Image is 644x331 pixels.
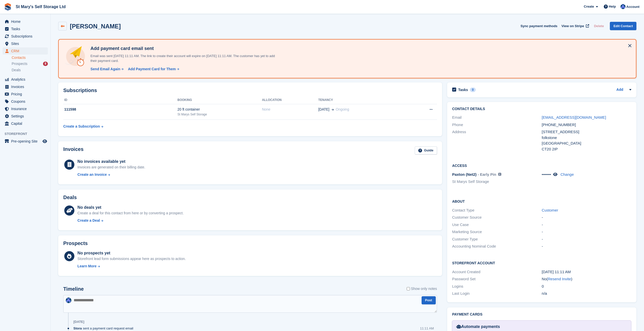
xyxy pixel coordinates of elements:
[452,229,542,235] div: Marketing Source
[77,218,100,223] div: Create a Deal
[452,284,542,289] div: Logins
[12,68,21,73] span: Deals
[12,55,48,60] a: Contacts
[452,215,542,220] div: Customer Source
[542,172,551,177] span: •••••••
[584,4,594,9] span: Create
[12,61,27,66] span: Prospects
[422,296,436,305] button: Post
[177,112,262,117] div: St Marys Self Storage
[548,277,571,281] a: Resend Invite
[73,320,84,324] div: [DATE]
[11,105,41,112] span: Insurance
[318,107,329,112] span: [DATE]
[77,159,145,165] div: No invoices available yet
[452,172,477,177] span: Paxton (Net2)
[452,115,542,120] div: Email
[452,179,542,185] li: St Marys Self Storage
[542,208,558,212] a: Customer
[63,240,88,246] h2: Prospects
[620,4,626,9] img: Matthew Keenan
[63,107,177,112] div: 111598
[452,122,542,128] div: Phone
[11,138,41,145] span: Pre-opening Site
[73,326,82,331] span: Stora
[262,96,318,104] th: Allocation
[11,40,41,47] span: Sites
[77,264,96,269] div: Learn More
[14,3,68,11] a: St Mary's Self Storage Ltd
[11,98,41,105] span: Coupons
[65,46,86,67] img: add-payment-card-4dbda4983b697a7845d177d07a5d71e8a16f1ec00487972de202a45f1e8132f5.svg
[610,22,636,30] a: Edit Contact
[3,33,48,40] a: menu
[3,18,48,25] a: menu
[3,91,48,98] a: menu
[542,269,631,275] div: [DATE] 11:11 AM
[63,122,103,131] a: Create a Subscription
[3,138,48,145] a: menu
[452,207,542,213] div: Contact Type
[66,298,71,303] img: Matthew Keenan
[77,172,107,177] div: Create an Invoice
[63,195,77,200] h2: Deals
[452,163,631,168] h2: Access
[452,276,542,282] div: Password Set
[43,62,48,66] div: 8
[452,269,542,275] div: Account Created
[77,218,183,223] a: Create a Deal
[128,66,176,72] div: Add Payment Card for Them
[3,105,48,112] a: menu
[77,211,183,216] div: Create a deal for this contact from here or by converting a prospect.
[88,46,278,51] h4: Add payment card email sent
[542,115,606,119] a: [EMAIL_ADDRESS][DOMAIN_NAME]
[452,199,631,204] h2: About
[11,76,41,83] span: Analytics
[42,138,48,144] a: Preview store
[452,243,542,249] div: Accounting Nominal Code
[73,326,136,331] div: sent a payment card request email
[11,83,41,90] span: Invoices
[11,18,41,25] span: Home
[452,312,631,317] h2: Payment cards
[458,88,468,92] h2: Tasks
[407,286,437,291] label: Show only notes
[3,47,48,55] a: menu
[11,25,41,32] span: Tasks
[542,236,631,242] div: -
[177,96,262,104] th: Booking
[3,76,48,83] a: menu
[542,276,631,282] div: No
[478,172,496,177] span: - Early Pin
[63,96,177,104] th: ID
[452,291,542,297] div: Last Login
[547,277,572,281] span: ( )
[452,260,631,265] h2: Storefront Account
[177,107,262,112] div: 20 ft container
[542,129,631,135] div: [STREET_ADDRESS]
[542,135,631,141] div: folkstone
[452,236,542,242] div: Customer Type
[5,131,50,136] span: Storefront
[542,222,631,228] div: -
[542,122,631,128] div: [PHONE_NUMBER]
[521,22,557,30] button: Sync payment methods
[11,91,41,98] span: Pricing
[559,22,590,30] a: View on Stripe
[498,173,501,176] img: icon-info-grey-7440780725fd019a000dd9b08b2336e03edf1995a4989e88bcd33f0948082b44.svg
[542,146,631,152] div: CT20 2IP
[542,141,631,146] div: [GEOGRAPHIC_DATA]
[63,146,84,155] h2: Invoices
[626,4,639,9] span: Account
[11,120,41,127] span: Capital
[70,23,121,30] h2: [PERSON_NAME]
[592,22,606,30] button: Delete
[3,25,48,32] a: menu
[336,107,349,111] span: Ongoing
[616,87,623,93] a: Add
[88,54,278,63] p: Email was sent [DATE] 11:11 AM. The link to create their account will expire on [DATE] 11:11 AM. ...
[77,256,186,262] div: Storefront lead form submissions appear here as prospects to action.
[262,107,318,112] div: None
[4,3,12,11] img: stora-icon-8386f47178a22dfd0bd8f6a31ec36ba5ce8667c1dd55bd0f319d3a0aa187defe.svg
[77,165,145,170] div: Invoices are generated on their billing date.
